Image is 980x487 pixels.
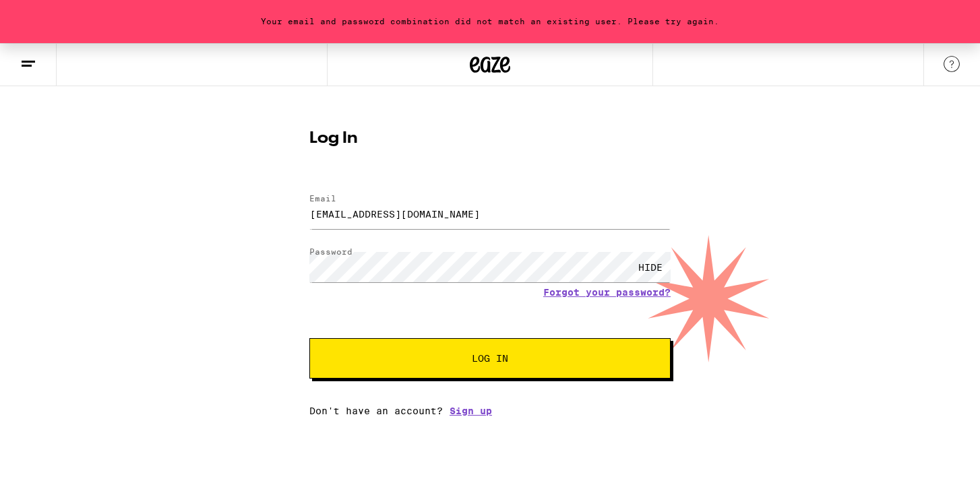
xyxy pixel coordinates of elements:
[630,252,671,282] div: HIDE
[309,199,671,229] input: Email
[309,405,671,416] div: Don't have an account?
[472,354,508,363] span: Log In
[543,287,671,298] a: Forgot your password?
[309,247,353,256] label: Password
[309,194,336,203] label: Email
[309,338,671,379] button: Log In
[8,9,97,20] span: Hi. Need any help?
[309,131,671,147] h1: Log In
[450,405,492,416] a: Sign up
